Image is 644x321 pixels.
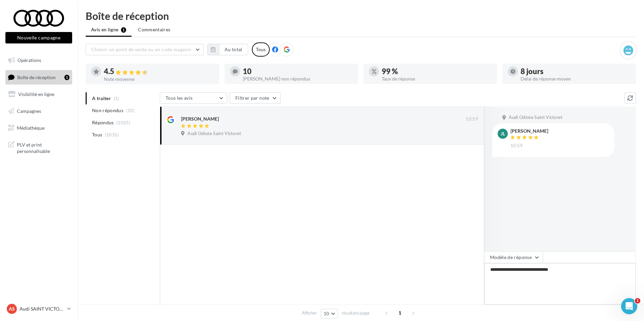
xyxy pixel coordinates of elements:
iframe: Intercom live chat [621,298,637,314]
span: Boîte de réception [17,74,56,80]
div: 10 [243,68,353,75]
span: Audi Odicée Saint Victoret [187,131,241,137]
a: PLV et print personnalisable [4,137,74,157]
span: Commentaires [138,26,170,33]
a: Visibilité en ligne [4,87,74,101]
span: AS [9,306,15,312]
span: 1 [394,308,405,318]
div: 1 [64,75,69,80]
span: (1025) [116,120,130,125]
div: 99 % [382,68,492,75]
div: Délai de réponse moyen [521,76,631,81]
span: 10 [324,311,329,316]
span: Non répondus [92,107,123,114]
div: 8 jours [521,68,631,75]
span: Jl [501,130,505,137]
button: Filtrer par note [230,92,281,104]
div: Taux de réponse [382,76,492,81]
a: Médiathèque [4,121,74,135]
a: Boîte de réception1 [4,70,74,85]
span: 10:59 [466,116,478,122]
span: PLV et print personnalisable [17,140,69,155]
span: Tous les avis [166,95,193,101]
button: Nouvelle campagne [5,32,72,43]
span: 10:59 [510,143,523,149]
button: Au total [207,44,248,55]
span: Tous [92,131,102,138]
span: Audi Odicée Saint Victoret [509,115,562,121]
div: Tous [252,42,270,57]
p: Audi SAINT VICTORET [20,306,64,312]
button: Au total [219,44,248,55]
div: [PERSON_NAME] [181,116,219,122]
span: résultats/page [342,310,370,316]
span: Choisir un point de vente ou un code magasin [91,46,191,52]
div: [PERSON_NAME] non répondus [243,76,353,81]
div: Boîte de réception [86,11,636,21]
a: Campagnes [4,104,74,118]
button: Modèle de réponse [484,252,543,263]
a: AS Audi SAINT VICTORET [5,302,72,315]
button: Choisir un point de vente ou un code magasin [86,44,204,55]
span: Campagnes [17,108,41,114]
div: 4.5 [104,68,214,75]
span: Opérations [18,57,41,63]
span: 1 [635,298,640,303]
button: Tous les avis [160,92,227,104]
span: (1035) [105,132,119,137]
span: (10) [126,108,135,113]
span: Afficher [302,310,317,316]
span: Répondus [92,119,114,126]
span: Médiathèque [17,125,45,130]
a: Opérations [4,53,74,67]
div: [PERSON_NAME] [510,129,548,133]
span: Visibilité en ligne [18,91,54,97]
button: 10 [321,309,338,318]
div: Note moyenne [104,77,214,82]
